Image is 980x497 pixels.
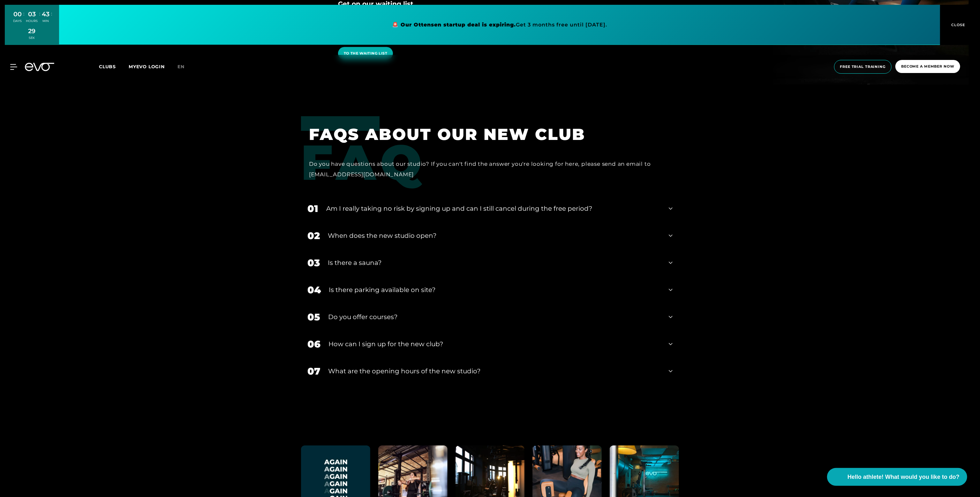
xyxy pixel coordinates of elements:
[848,474,960,480] font: Hello athlete! What would you like to do?
[309,125,585,144] font: FAQS ABOUT OUR NEW CLUB
[307,230,320,242] font: 02
[307,338,320,350] font: 06
[940,5,975,45] button: CLOSE
[28,26,36,36] div: 29
[307,203,318,215] font: 01
[328,232,436,239] font: When does the new studio open?
[307,284,321,296] font: 04
[13,19,22,23] font: DAYS
[177,63,192,70] a: en
[309,161,651,177] font: Do you have questions about our studio? If you can't find the answer you're looking for here, ple...
[832,60,894,74] a: Free trial training
[129,64,165,69] a: MYEVO LOGIN
[901,64,954,69] font: Become a member now
[328,367,480,375] font: What are the opening hours of the new studio?
[307,365,320,377] font: 07
[329,286,435,294] font: Is there parking available on site?
[42,10,50,18] font: 43
[99,64,116,69] font: Clubs
[307,257,320,269] font: 03
[328,313,397,321] font: Do you offer courses?
[952,23,966,27] font: CLOSE
[43,19,49,23] font: MIN
[29,36,35,40] font: SEK
[328,259,381,267] font: Is there a sauna?
[99,63,129,69] a: Clubs
[326,205,592,212] font: Am I really taking no risk by signing up and can I still cancel during the free period?
[307,311,320,323] font: 05
[827,468,967,486] button: Hello athlete! What would you like to do?
[28,10,36,18] font: 03
[328,340,443,348] font: How can I sign up for the new club?
[24,11,25,17] font: :
[51,11,52,17] font: :
[13,10,22,18] font: 00
[40,11,41,17] font: :
[26,19,38,23] font: HOURS
[893,60,962,74] a: Become a member now
[840,64,886,69] font: Free trial training
[177,64,185,69] font: en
